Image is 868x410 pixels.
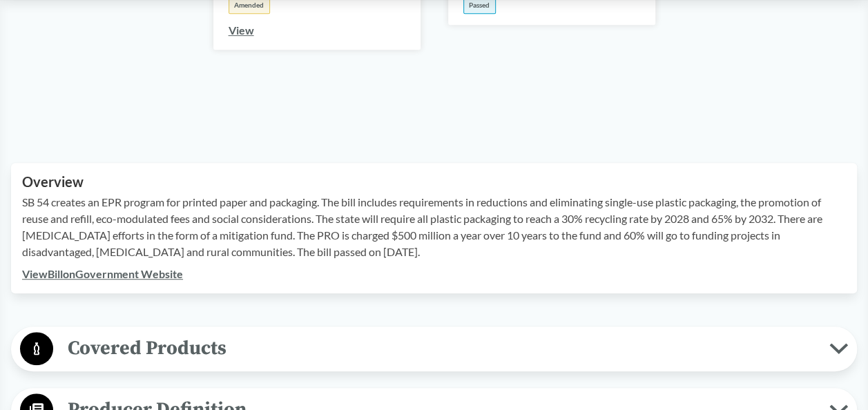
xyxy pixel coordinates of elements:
h2: Overview [22,174,846,190]
span: Covered Products [53,333,829,364]
button: Covered Products [16,331,852,367]
p: SB 54 creates an EPR program for printed paper and packaging. The bill includes requirements in r... [22,194,846,260]
a: ViewBillonGovernment Website [22,267,183,280]
a: View [229,23,254,37]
